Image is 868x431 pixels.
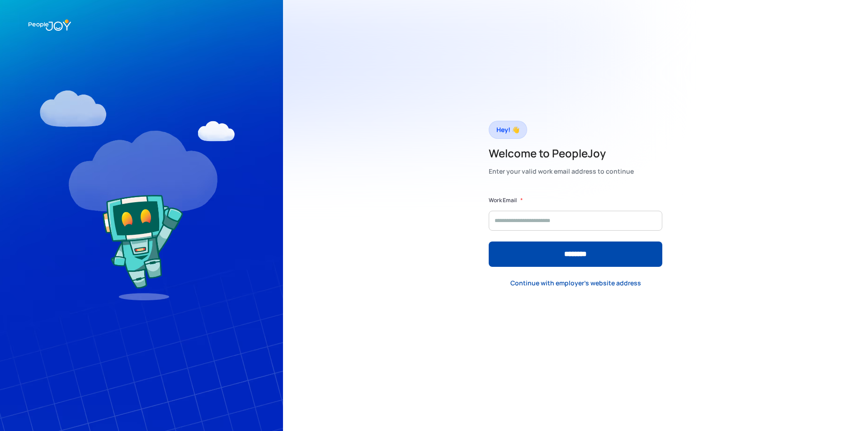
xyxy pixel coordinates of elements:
[489,146,634,161] h2: Welcome to PeopleJoy
[489,196,662,267] form: Form
[503,274,648,292] a: Continue with employer's website address
[489,165,634,178] div: Enter your valid work email address to continue
[489,196,517,205] label: Work Email
[496,123,519,136] div: Hey! 👋
[510,279,641,288] div: Continue with employer's website address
